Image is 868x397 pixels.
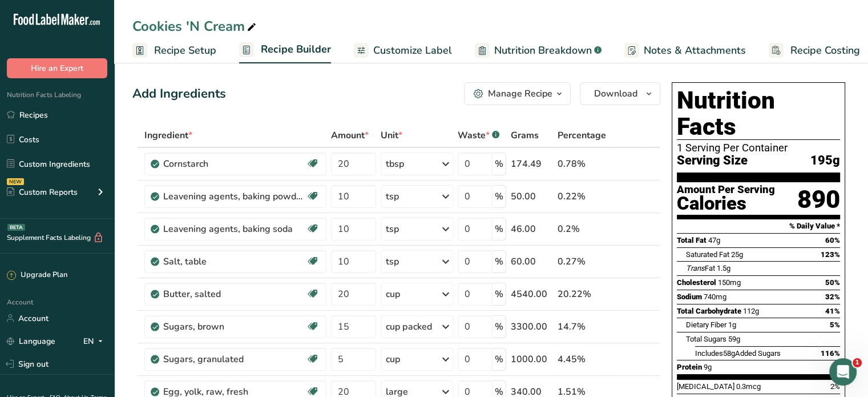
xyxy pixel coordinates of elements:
div: Salt, table [163,255,306,268]
div: 14.7% [558,320,606,334]
div: 0.2% [558,222,606,236]
span: Notes & Attachments [644,43,746,58]
div: Amount Per Serving [677,185,775,195]
span: Amount [331,129,369,142]
span: Download [594,87,637,101]
div: tsp [386,190,399,203]
div: tsp [386,222,399,236]
span: Ingredient [144,129,192,142]
span: Total Fat [677,236,706,244]
div: Add Ingredients [132,85,226,103]
span: Dietary Fiber [686,320,726,329]
span: 0.3mcg [736,382,761,391]
div: 4540.00 [511,287,553,301]
span: Includes Added Sugars [695,349,781,358]
button: Manage Recipe [464,82,571,105]
div: 1 Serving Per Container [677,142,840,154]
div: 0.27% [558,255,606,268]
div: 46.00 [511,222,553,236]
div: Calories [677,195,775,212]
span: Fat [686,264,715,272]
span: Recipe Setup [154,43,216,58]
span: 116% [821,349,840,358]
span: 1.5g [717,264,730,272]
a: Notes & Attachments [624,38,746,63]
span: Total Sugars [686,335,726,343]
div: Leavening agents, baking powder, low-sodium [163,190,306,203]
a: Customize Label [354,38,452,63]
span: Saturated Fat [686,250,729,259]
span: 1 [853,358,862,367]
div: Cornstarch [163,157,306,171]
a: Nutrition Breakdown [475,38,601,63]
span: 195g [810,154,840,168]
span: Serving Size [677,154,748,168]
span: 41% [825,307,840,315]
span: 2% [830,382,840,391]
button: Download [580,82,660,105]
div: cup [386,287,400,301]
span: [MEDICAL_DATA] [677,382,734,391]
span: Grams [511,129,539,142]
div: 20.22% [558,287,606,301]
h1: Nutrition Facts [677,87,840,140]
div: 0.78% [558,157,606,171]
iframe: Intercom live chat [829,358,857,386]
button: Hire an Expert [7,58,107,78]
span: 59g [728,335,740,343]
span: 150mg [718,278,741,287]
div: 174.49 [511,157,553,171]
a: Language [7,331,55,351]
section: % Daily Value * [677,219,840,233]
span: 740mg [704,292,726,301]
div: 60.00 [511,255,553,268]
div: 3300.00 [511,320,553,334]
div: NEW [7,178,24,185]
a: Recipe Costing [769,38,860,63]
span: 58g [723,349,735,358]
div: Leavening agents, baking soda [163,222,306,236]
i: Trans [686,264,705,272]
span: Unit [381,129,402,142]
span: 50% [825,278,840,287]
span: Percentage [558,129,606,142]
div: cup [386,352,400,366]
span: 32% [825,292,840,301]
div: Waste [458,129,499,142]
span: 47g [708,236,720,244]
div: tbsp [386,157,404,171]
a: Recipe Builder [239,37,331,64]
span: Recipe Builder [261,42,331,57]
span: Nutrition Breakdown [494,43,592,58]
a: Recipe Setup [132,38,216,63]
span: 123% [821,250,840,259]
span: Total Carbohydrate [677,307,741,315]
span: 25g [731,250,743,259]
div: 0.22% [558,190,606,203]
span: Customize Label [373,43,452,58]
div: Custom Reports [7,186,78,198]
div: BETA [7,224,25,231]
div: Butter, salted [163,287,306,301]
div: Manage Recipe [488,87,552,101]
span: 5% [830,320,840,329]
span: 112g [743,307,759,315]
span: 60% [825,236,840,244]
span: Cholesterol [677,278,716,287]
span: 9g [704,363,712,371]
div: 50.00 [511,190,553,203]
span: Protein [677,363,702,371]
div: 890 [797,185,840,215]
span: Recipe Costing [790,43,860,58]
div: cup packed [386,320,431,334]
span: Sodium [677,292,702,301]
div: Upgrade Plan [7,270,67,281]
div: Sugars, brown [163,320,306,334]
div: tsp [386,255,399,268]
div: 1000.00 [511,352,553,366]
span: 1g [728,320,736,329]
div: Sugars, granulated [163,352,306,366]
div: Cookies 'N Cream [132,16,259,37]
div: EN [83,334,107,348]
div: 4.45% [558,352,606,366]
